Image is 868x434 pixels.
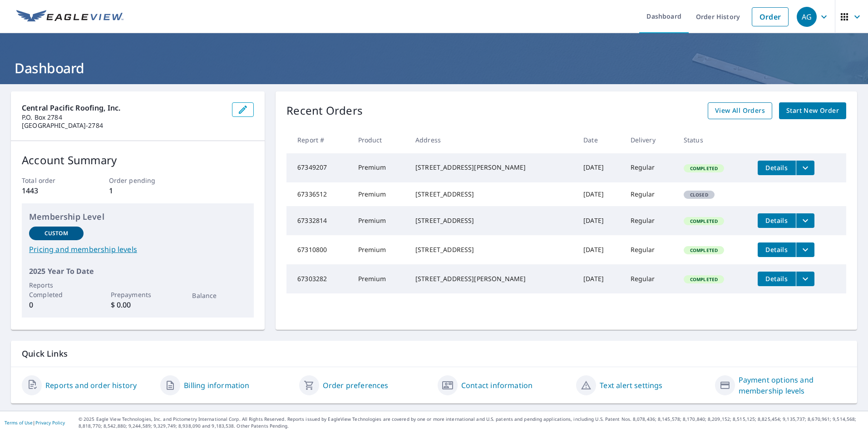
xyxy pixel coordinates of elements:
th: Date [576,126,623,153]
p: Account Summary [22,152,254,168]
a: View All Orders [708,102,772,119]
div: [STREET_ADDRESS] [415,190,569,199]
p: P.O. Box 2784 [22,113,225,121]
td: 67336512 [286,182,350,206]
p: 1443 [22,185,80,196]
img: EV Logo [16,10,123,24]
p: 2025 Year To Date [29,266,247,277]
td: 67332814 [286,206,350,235]
p: [GEOGRAPHIC_DATA]-2784 [22,121,225,130]
td: 67349207 [286,153,350,182]
h1: Dashboard [11,59,857,77]
th: Product [351,126,408,153]
p: 0 [29,299,84,310]
a: Order [752,7,789,26]
span: Details [763,245,790,254]
div: [STREET_ADDRESS][PERSON_NAME] [415,274,569,283]
td: [DATE] [576,153,623,182]
p: Reports Completed [29,280,84,299]
p: Central Pacific Roofing, Inc. [22,102,225,113]
div: AG [797,7,817,27]
p: Balance [192,291,247,300]
th: Report # [286,126,350,153]
div: [STREET_ADDRESS] [415,245,569,254]
a: Billing information [184,380,249,391]
button: detailsBtn-67332814 [758,213,796,228]
td: Premium [351,264,408,293]
td: [DATE] [576,235,623,264]
span: Details [763,216,790,225]
p: 1 [109,185,167,196]
td: [DATE] [576,206,623,235]
a: Text alert settings [600,380,662,391]
div: [STREET_ADDRESS][PERSON_NAME] [415,163,569,172]
button: filesDropdownBtn-67310800 [796,242,814,257]
button: filesDropdownBtn-67332814 [796,213,814,228]
td: Regular [623,182,676,206]
span: Start New Order [786,105,839,116]
th: Delivery [623,126,676,153]
td: Premium [351,153,408,182]
th: Address [408,126,576,153]
span: Completed [685,165,723,172]
span: Details [763,163,790,172]
td: Premium [351,235,408,264]
p: Custom [44,229,68,237]
button: detailsBtn-67310800 [758,242,796,257]
span: Details [763,274,790,283]
td: 67303282 [286,264,350,293]
td: [DATE] [576,264,623,293]
a: Privacy Policy [35,419,65,426]
p: Prepayments [111,290,165,299]
p: Order pending [109,176,167,185]
span: View All Orders [715,105,765,116]
p: Recent Orders [286,102,363,119]
a: Pricing and membership levels [29,244,247,255]
a: Start New Order [779,102,846,119]
td: Regular [623,206,676,235]
td: 67310800 [286,235,350,264]
a: Reports and order history [45,380,137,391]
td: Regular [623,264,676,293]
p: © 2025 Eagle View Technologies, Inc. and Pictometry International Corp. All Rights Reserved. Repo... [79,416,863,429]
button: detailsBtn-67303282 [758,272,796,286]
a: Contact information [461,380,533,391]
button: filesDropdownBtn-67303282 [796,272,814,286]
span: Completed [685,218,723,224]
td: Regular [623,153,676,182]
button: detailsBtn-67349207 [758,161,796,175]
td: Regular [623,235,676,264]
p: | [5,420,65,425]
a: Order preferences [323,380,389,391]
p: Membership Level [29,211,247,223]
div: [STREET_ADDRESS] [415,216,569,225]
span: Completed [685,276,723,283]
p: Total order [22,176,80,185]
span: Completed [685,247,723,253]
a: Terms of Use [5,419,33,426]
td: Premium [351,182,408,206]
td: [DATE] [576,182,623,206]
span: Closed [685,192,714,198]
td: Premium [351,206,408,235]
button: filesDropdownBtn-67349207 [796,161,814,175]
th: Status [676,126,750,153]
p: Quick Links [22,348,846,359]
p: $ 0.00 [111,299,165,310]
a: Payment options and membership levels [739,374,846,396]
